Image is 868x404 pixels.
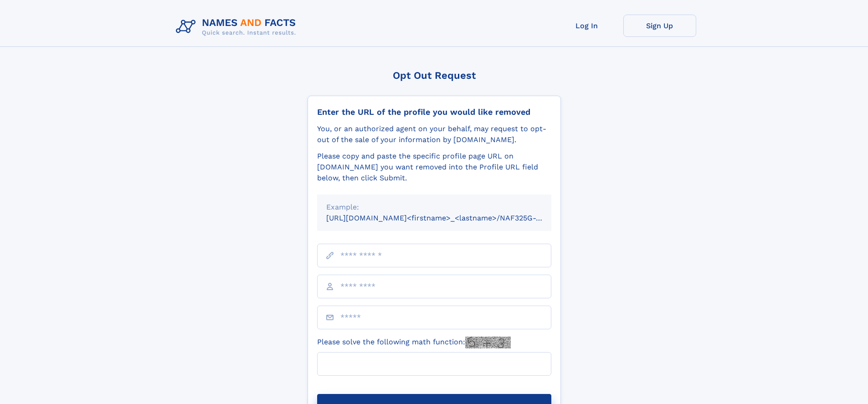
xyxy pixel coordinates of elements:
[317,107,551,117] div: Enter the URL of the profile you would like removed
[308,70,561,81] div: Opt Out Request
[317,123,551,145] div: You, or an authorized agent on your behalf, may request to opt-out of the sale of your informatio...
[317,337,511,348] label: Please solve the following math function:
[317,151,551,184] div: Please copy and paste the specific profile page URL on [DOMAIN_NAME] you want removed into the Pr...
[550,15,623,37] a: Log In
[623,15,696,37] a: Sign Up
[172,15,303,39] img: Logo Names and Facts
[326,202,542,213] div: Example:
[326,214,569,222] small: [URL][DOMAIN_NAME]<firstname>_<lastname>/NAF325G-xxxxxxxx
